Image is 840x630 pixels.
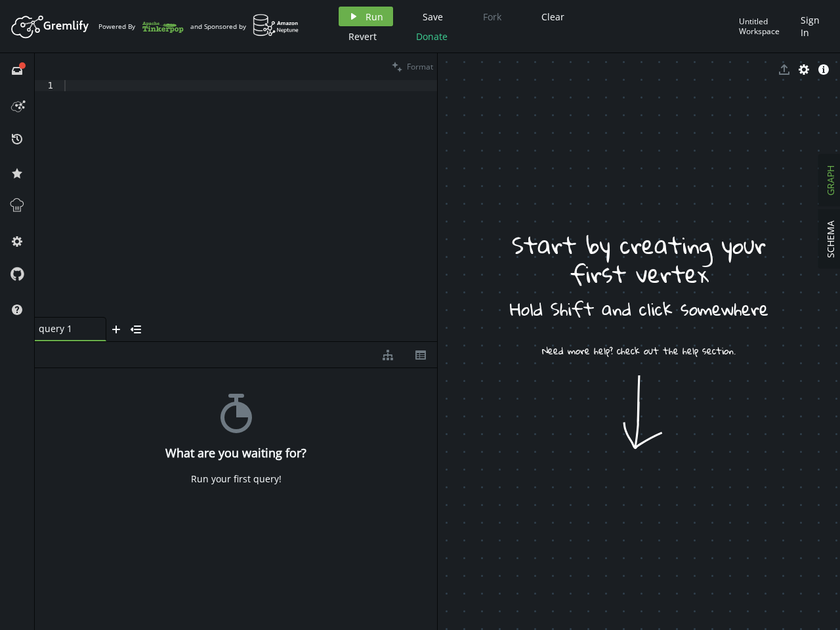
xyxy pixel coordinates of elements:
[388,53,437,80] button: Format
[366,10,383,23] span: Run
[541,10,564,23] span: Clear
[339,7,393,26] button: Run
[739,16,794,37] div: Untitled Workspace
[191,473,282,485] div: Run your first query!
[472,7,512,26] button: Fork
[348,30,377,43] span: Revert
[35,80,62,91] div: 1
[413,7,453,26] button: Save
[801,14,824,39] span: Sign In
[406,26,457,46] button: Donate
[824,165,837,196] span: GRAPH
[253,14,299,37] img: AWS Neptune
[39,323,91,335] span: query 1
[794,7,830,46] button: Sign In
[532,7,574,26] button: Clear
[339,26,387,46] button: Revert
[483,10,501,23] span: Fork
[165,446,306,460] h4: What are you waiting for?
[824,220,837,258] span: SCHEMA
[98,15,184,38] div: Powered By
[407,61,433,72] span: Format
[423,10,443,23] span: Save
[190,14,299,39] div: and Sponsored by
[416,30,448,43] span: Donate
